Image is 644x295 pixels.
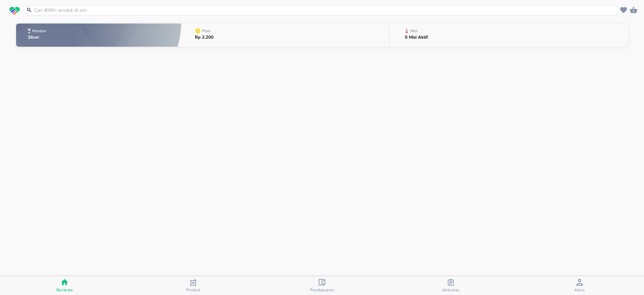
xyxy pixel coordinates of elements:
p: Misi [410,29,418,33]
span: Beranda [56,287,73,293]
p: 0 Misi Aktif [405,35,428,40]
button: Misi0 Misi Aktif [389,22,628,48]
span: Pembayaran [310,287,334,293]
button: MemberSilver [16,22,181,48]
p: Member [32,29,46,33]
p: Rp 2.200 [195,35,214,40]
button: Aktivitas [386,276,515,295]
p: Poin [202,29,211,33]
input: Cari 4000+ produk di sini [34,7,617,14]
span: Akun [574,287,585,293]
button: Pembayaran [258,276,386,295]
span: Aktivitas [442,287,460,293]
button: Akun [515,276,644,295]
span: Produk [186,287,201,293]
button: PoinRp 2.200 [181,22,389,48]
button: Produk [129,276,258,295]
img: logo_swiperx_s.bd005f3b.svg [9,7,20,15]
p: Silver [28,35,48,40]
